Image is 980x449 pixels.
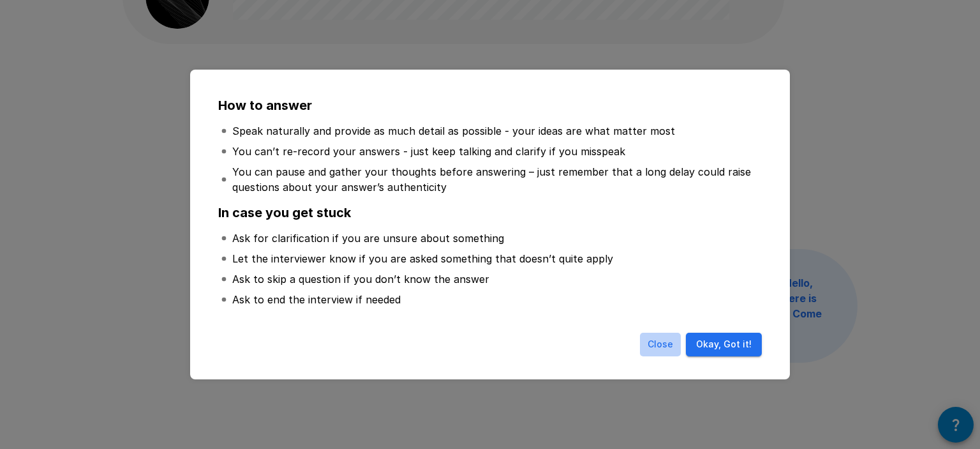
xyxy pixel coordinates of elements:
p: Ask for clarification if you are unsure about something [232,231,504,246]
p: You can pause and gather your thoughts before answering – just remember that a long delay could r... [232,164,759,195]
b: In case you get stuck [218,205,351,220]
p: Let the interviewer know if you are asked something that doesn’t quite apply [232,251,613,266]
button: Okay, Got it! [686,333,762,356]
b: How to answer [218,98,312,113]
p: You can’t re-record your answers - just keep talking and clarify if you misspeak [232,144,625,159]
p: Speak naturally and provide as much detail as possible - your ideas are what matter most [232,123,675,139]
p: Ask to skip a question if you don’t know the answer [232,271,489,287]
p: Ask to end the interview if needed [232,292,401,307]
button: Close [640,333,681,356]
